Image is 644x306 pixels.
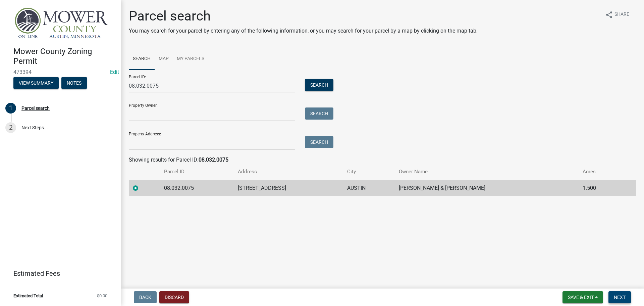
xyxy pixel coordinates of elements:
[199,157,228,163] strong: 08.032.0075
[160,180,234,196] td: 08.032.0075
[13,81,59,86] wm-modal-confirm: Summary
[13,47,115,66] h4: Mower County Zoning Permit
[173,48,208,70] a: My Parcels
[61,77,87,89] button: Notes
[305,79,333,91] button: Search
[305,136,333,148] button: Search
[129,156,636,164] div: Showing results for Parcel ID:
[13,7,110,40] img: Mower County, Minnesota
[395,164,579,180] th: Owner Name
[129,48,155,70] a: Search
[600,8,635,21] button: shareShare
[234,180,343,196] td: [STREET_ADDRESS]
[13,77,59,89] button: View Summary
[608,291,631,303] button: Next
[234,164,343,180] th: Address
[5,103,16,114] div: 1
[97,294,107,298] span: $0.00
[155,48,173,70] a: Map
[159,291,189,303] button: Discard
[579,164,620,180] th: Acres
[305,107,333,120] button: Search
[110,69,119,75] a: Edit
[579,180,620,196] td: 1.500
[134,291,157,303] button: Back
[129,27,478,35] p: You may search for your parcel by entering any of the following information, or you may search fo...
[562,291,603,303] button: Save & Exit
[21,106,50,111] div: Parcel search
[13,69,107,75] span: 473394
[5,267,110,280] a: Estimated Fees
[13,294,43,298] span: Estimated Total
[139,295,151,300] span: Back
[160,164,234,180] th: Parcel ID
[5,122,16,133] div: 2
[110,69,119,75] wm-modal-confirm: Edit Application Number
[395,180,579,196] td: [PERSON_NAME] & [PERSON_NAME]
[614,295,626,300] span: Next
[343,164,395,180] th: City
[343,180,395,196] td: AUSTIN
[568,295,594,300] span: Save & Exit
[605,11,613,19] i: share
[614,11,629,19] span: Share
[61,81,87,86] wm-modal-confirm: Notes
[129,8,478,24] h1: Parcel search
